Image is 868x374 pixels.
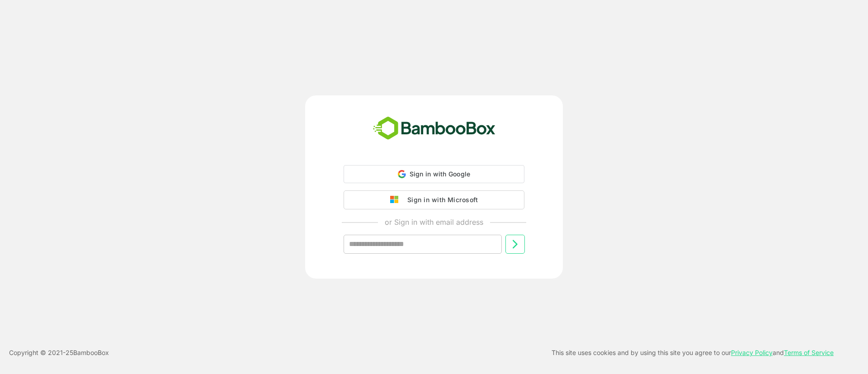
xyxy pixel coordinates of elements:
[784,349,834,356] a: Terms of Service
[385,217,483,227] p: or Sign in with email address
[390,196,403,204] img: google
[403,194,478,206] div: Sign in with Microsoft
[410,170,471,178] span: Sign in with Google
[344,190,524,209] button: Sign in with Microsoft
[552,347,834,358] p: This site uses cookies and by using this site you agree to our and
[9,347,109,358] p: Copyright © 2021- 25 BambooBox
[344,165,524,183] div: Sign in with Google
[731,349,773,356] a: Privacy Policy
[368,114,500,143] img: bamboobox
